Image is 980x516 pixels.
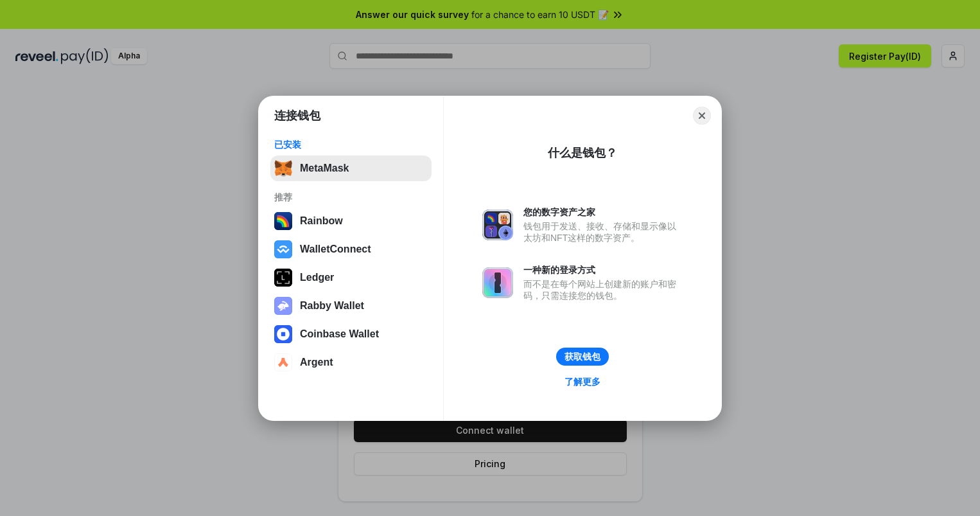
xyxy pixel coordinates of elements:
div: 了解更多 [564,376,600,387]
button: MetaMask [270,156,432,181]
button: Argent [270,350,432,375]
button: Close [693,107,711,125]
div: 已安装 [274,139,428,150]
div: MetaMask [300,163,349,174]
div: 一种新的登录方式 [523,264,683,276]
div: 获取钱包 [564,351,600,362]
img: svg+xml,%3Csvg%20xmlns%3D%22http%3A%2F%2Fwww.w3.org%2F2000%2Fsvg%22%20fill%3D%22none%22%20viewBox... [482,209,513,240]
div: Rainbow [300,215,343,227]
div: Rabby Wallet [300,300,364,312]
div: Ledger [300,272,334,283]
img: svg+xml,%3Csvg%20width%3D%2228%22%20height%3D%2228%22%20viewBox%3D%220%200%2028%2028%22%20fill%3D... [274,353,292,371]
div: 什么是钱包？ [548,145,617,161]
img: svg+xml,%3Csvg%20xmlns%3D%22http%3A%2F%2Fwww.w3.org%2F2000%2Fsvg%22%20width%3D%2228%22%20height%3... [274,269,292,287]
img: svg+xml,%3Csvg%20xmlns%3D%22http%3A%2F%2Fwww.w3.org%2F2000%2Fsvg%22%20fill%3D%22none%22%20viewBox... [482,267,513,298]
button: Rabby Wallet [270,293,432,319]
div: 您的数字资产之家 [523,206,683,218]
div: 而不是在每个网站上创建新的账户和密码，只需连接您的钱包。 [523,278,683,301]
div: 钱包用于发送、接收、存储和显示像以太坊和NFT这样的数字资产。 [523,220,683,244]
button: Coinbase Wallet [270,321,432,347]
button: WalletConnect [270,236,432,262]
h1: 连接钱包 [274,108,320,123]
div: Coinbase Wallet [300,328,379,340]
img: svg+xml,%3Csvg%20width%3D%2228%22%20height%3D%2228%22%20viewBox%3D%220%200%2028%2028%22%20fill%3D... [274,325,292,343]
button: Rainbow [270,208,432,234]
div: WalletConnect [300,244,371,255]
a: 了解更多 [557,373,608,390]
div: 推荐 [274,191,428,203]
button: 获取钱包 [556,348,609,366]
img: svg+xml,%3Csvg%20width%3D%22120%22%20height%3D%22120%22%20viewBox%3D%220%200%20120%20120%22%20fil... [274,212,292,230]
div: Argent [300,357,333,368]
img: svg+xml,%3Csvg%20fill%3D%22none%22%20height%3D%2233%22%20viewBox%3D%220%200%2035%2033%22%20width%... [274,159,292,177]
button: Ledger [270,265,432,290]
img: svg+xml,%3Csvg%20xmlns%3D%22http%3A%2F%2Fwww.w3.org%2F2000%2Fsvg%22%20fill%3D%22none%22%20viewBox... [274,297,292,315]
img: svg+xml,%3Csvg%20width%3D%2228%22%20height%3D%2228%22%20viewBox%3D%220%200%2028%2028%22%20fill%3D... [274,240,292,258]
